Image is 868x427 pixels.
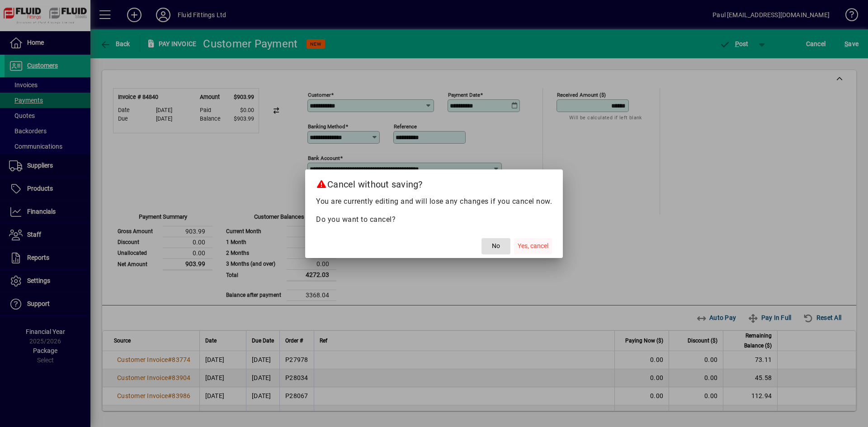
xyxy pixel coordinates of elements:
button: Yes, cancel [514,238,552,254]
p: Do you want to cancel? [316,214,552,225]
h2: Cancel without saving? [305,169,563,196]
button: No [481,238,510,254]
span: No [492,241,500,251]
span: Yes, cancel [518,241,548,251]
p: You are currently editing and will lose any changes if you cancel now. [316,196,552,207]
